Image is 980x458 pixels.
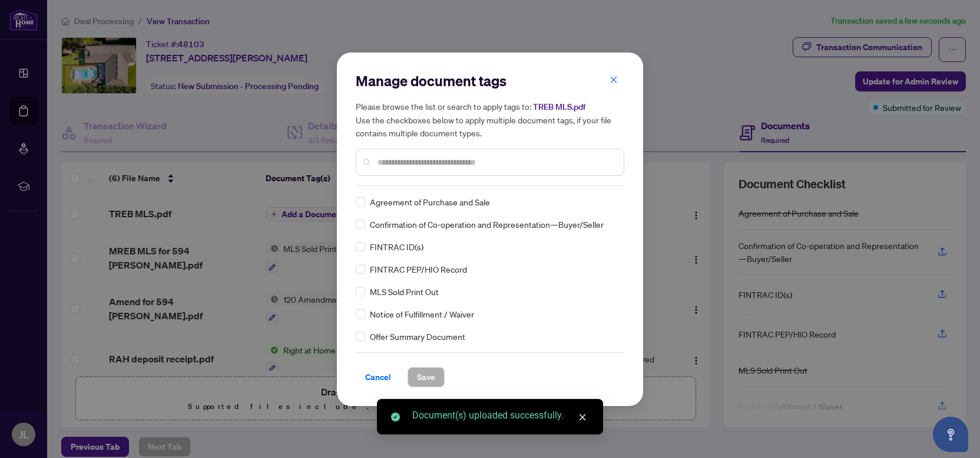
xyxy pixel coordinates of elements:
span: FINTRAC ID(s) [370,240,423,253]
span: check-circle [391,413,400,421]
span: FINTRAC PEP/HIO Record [370,263,467,276]
span: close [578,413,587,421]
span: Confirmation of Co-operation and Representation—Buyer/Seller [370,218,604,231]
span: MLS Sold Print Out [370,285,439,298]
span: Offer Summary Document [370,330,465,343]
button: Open asap [933,417,968,452]
h5: Please browse the list or search to apply tags to: Use the checkboxes below to apply multiple doc... [356,100,624,139]
div: Document(s) uploaded successfully. [412,408,589,423]
h2: Manage document tags [356,71,624,90]
button: Cancel [356,367,400,387]
span: close [610,76,618,84]
span: TREB MLS.pdf [533,102,585,112]
a: Close [576,411,589,424]
button: Save [408,367,445,387]
span: Agreement of Purchase and Sale [370,195,490,208]
span: Cancel [365,368,391,387]
span: Notice of Fulfillment / Waiver [370,307,474,320]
